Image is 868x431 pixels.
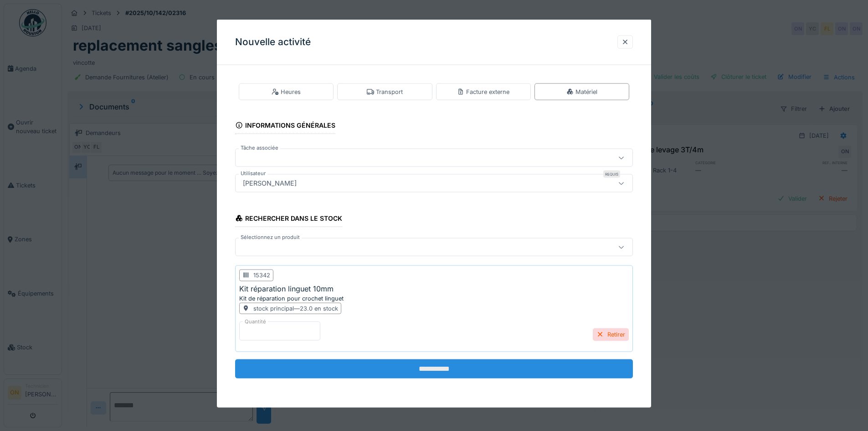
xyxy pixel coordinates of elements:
[367,88,403,96] div: Transport
[239,170,267,177] label: Utilisateur
[603,171,620,178] div: Requis
[239,294,586,302] div: Kit de réparation pour crochet linguet
[235,212,342,227] div: Rechercher dans le stock
[457,88,509,96] div: Facture externe
[235,36,311,48] h3: Nouvelle activité
[243,317,268,325] label: Quantité
[253,271,270,280] div: 15342
[566,88,597,96] div: Matériel
[239,234,302,241] label: Sélectionnez un produit
[239,283,334,294] div: Kit réparation linguet 10mm
[235,119,335,134] div: Informations générales
[593,328,629,341] div: Retirer
[272,88,301,96] div: Heures
[239,178,300,188] div: [PERSON_NAME]
[253,304,338,312] div: stock principal — 23.0 en stock
[239,144,280,152] label: Tâche associée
